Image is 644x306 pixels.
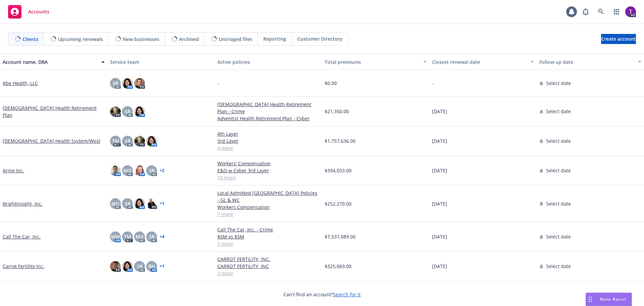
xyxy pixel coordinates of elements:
[546,80,571,87] span: Select date
[325,80,337,87] span: $0.00
[134,78,145,89] img: photo
[432,200,447,207] span: [DATE]
[217,204,319,211] a: Workers Compensation
[111,200,119,207] span: MQ
[3,200,43,207] a: BrightInsight, Inc.
[217,80,219,87] span: -
[122,261,133,272] img: photo
[625,6,636,17] img: photo
[325,200,352,207] span: $252,270.00
[215,54,322,70] button: Active policies
[325,233,356,240] span: $7,537,889.00
[137,263,143,270] span: SR
[125,108,130,115] span: SR
[3,104,105,119] a: [DEMOGRAPHIC_DATA] Health Retirement Plan
[217,189,319,204] a: Local Admitted [GEOGRAPHIC_DATA] Policies - GL & WC
[325,58,419,65] div: Total premiums
[134,165,145,176] img: photo
[432,137,447,144] span: [DATE]
[146,136,157,146] img: photo
[432,263,447,270] span: [DATE]
[110,58,212,65] div: Service team
[432,58,527,65] div: Closest renewal date
[546,137,571,144] span: Select date
[432,233,447,240] span: [DATE]
[594,5,608,18] a: Search
[160,169,164,173] a: + 2
[217,270,319,277] a: 3 more
[322,54,429,70] button: Total premiums
[110,165,121,176] img: photo
[600,296,626,302] span: Nova Assist
[3,233,41,240] a: Call The Car, Inc.
[429,54,537,70] button: Closest renewal date
[610,5,623,18] a: Switch app
[432,80,434,87] span: -
[586,293,632,306] button: Nova Assist
[125,200,130,207] span: SR
[217,256,319,263] a: CARROT FERTILITY, INC.
[122,78,133,89] img: photo
[432,167,447,174] span: [DATE]
[283,291,361,298] span: Can't find an account?
[179,36,199,43] span: Archived
[539,58,634,65] div: Follow up date
[546,200,571,207] span: Select date
[546,167,571,174] span: Select date
[125,137,130,144] span: SR
[546,108,571,115] span: Select date
[325,263,352,270] span: $325,069.00
[217,226,319,233] a: Call The Car, Inc. - Crime
[134,198,145,209] img: photo
[123,167,131,174] span: MQ
[537,54,644,70] button: Follow up date
[3,167,24,174] a: Arine Inc.
[217,144,319,151] a: 4 more
[22,36,38,43] span: Clients
[217,174,319,181] a: 10 more
[107,54,215,70] button: Service team
[217,130,319,137] a: 4th Layer
[217,160,319,167] a: Workers' Compensation
[217,233,319,240] a: $5M xs $5M
[5,2,52,21] a: Accounts
[217,137,319,144] a: 3rd Layer
[113,80,118,87] span: SR
[579,5,592,18] a: Report a Bug
[160,202,164,206] a: + 1
[110,106,121,117] img: photo
[148,263,155,270] span: BH
[160,264,164,268] a: + 1
[217,240,319,247] a: 7 more
[325,137,356,144] span: $1,757,636.00
[124,233,131,240] span: TM
[3,58,97,65] div: Account name, DBA
[28,9,49,14] span: Accounts
[217,101,319,115] a: [DEMOGRAPHIC_DATA] Health Retirement Plan - Crime
[586,293,594,306] div: Drag to move
[3,137,100,144] a: [DEMOGRAPHIC_DATA] Health System/West
[325,108,349,115] span: $21,350.00
[432,108,447,115] span: [DATE]
[110,261,121,272] img: photo
[134,136,145,146] img: photo
[134,106,145,117] img: photo
[546,233,571,240] span: Select date
[297,35,342,42] span: Customer Directory
[123,36,159,43] span: New businesses
[217,211,319,218] a: 7 more
[3,80,38,87] a: Abe Health, LLC
[149,167,155,174] span: SR
[217,58,319,65] div: Active policies
[3,263,44,270] a: Carrot Fertility Inc.
[601,34,636,44] a: Create account
[333,291,361,298] a: Search for it
[160,235,164,239] a: + 4
[136,233,144,240] span: MQ
[601,33,636,45] span: Create account
[217,167,319,174] a: E&O w Cyber 3rd Layer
